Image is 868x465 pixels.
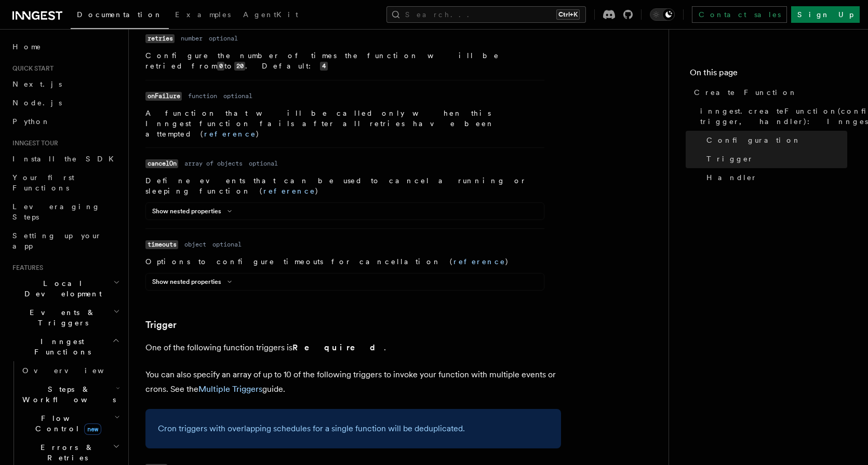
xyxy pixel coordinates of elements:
a: Handler [702,168,847,187]
span: Create Function [694,87,797,98]
p: A function that will be called only when this Inngest function fails after all retries have been ... [145,108,544,139]
span: Steps & Workflows [18,384,116,405]
dd: optional [209,34,238,43]
span: AgentKit [243,10,298,19]
span: Documentation [77,10,163,19]
p: You can also specify an array of up to 10 of the following triggers to invoke your function with ... [145,367,561,396]
p: Cron triggers with overlapping schedules for a single function will be deduplicated. [158,421,549,436]
code: timeouts [145,240,178,249]
dd: array of objects [184,159,243,168]
dd: optional [223,92,252,100]
a: inngest.createFunction(configuration, trigger, handler): InngestFunction [696,102,847,131]
a: AgentKit [237,3,304,28]
span: Setting up your app [12,231,102,250]
a: Trigger [702,149,847,168]
span: Your first Functions [12,173,74,192]
span: Home [12,42,42,52]
button: Search...Ctrl+K [386,6,586,23]
button: Toggle dark mode [650,8,675,21]
button: Events & Triggers [8,303,122,332]
a: Create Function [690,83,847,102]
a: Overview [18,361,122,380]
a: Contact sales [692,6,787,23]
a: reference [263,187,315,195]
span: Local Development [8,278,113,299]
a: Python [8,112,122,131]
p: Configure the number of times the function will be retried from to . Default: [145,50,544,72]
span: Inngest Functions [8,336,112,357]
a: Your first Functions [8,168,122,197]
a: Setting up your app [8,226,122,255]
a: reference [453,257,505,266]
a: Leveraging Steps [8,197,122,226]
code: 0 [217,62,224,71]
span: Flow Control [18,413,114,434]
span: Install the SDK [12,155,120,163]
p: One of the following function triggers is . [145,340,561,355]
button: Show nested properties [152,278,236,286]
span: Features [8,264,43,272]
a: Home [8,37,122,56]
code: cancelOn [145,159,178,168]
button: Show nested properties [152,207,236,215]
span: Configuration [706,135,801,145]
button: Inngest Functions [8,332,122,361]
span: Events & Triggers [8,307,113,328]
span: Trigger [706,154,754,164]
a: Install the SDK [8,149,122,168]
span: Node.js [12,99,62,107]
kbd: Ctrl+K [556,9,580,20]
dd: optional [212,240,242,249]
a: Configuration [702,131,847,149]
span: Quick start [8,64,54,73]
span: Handler [706,172,757,183]
strong: Required [292,343,384,352]
span: Errors & Retries [18,442,113,463]
a: Trigger [145,318,177,332]
dd: number [181,34,203,43]
span: Inngest tour [8,139,58,147]
span: Overview [22,366,129,375]
button: Steps & Workflows [18,380,122,409]
dd: function [188,92,217,100]
code: 4 [320,62,327,71]
button: Flow Controlnew [18,409,122,438]
span: Examples [175,10,231,19]
a: Node.js [8,93,122,112]
dd: optional [249,159,278,168]
a: Multiple Triggers [198,384,262,394]
code: onFailure [145,92,182,101]
code: 20 [234,62,245,71]
span: Next.js [12,80,62,88]
a: Examples [169,3,237,28]
span: Python [12,117,50,126]
button: Local Development [8,274,122,303]
a: Documentation [71,3,169,29]
a: reference [204,130,256,138]
span: new [84,423,101,435]
dd: object [184,240,206,249]
h4: On this page [690,66,847,83]
p: Options to configure timeouts for cancellation ( ) [145,256,544,267]
a: Sign Up [791,6,860,23]
span: Leveraging Steps [12,202,100,221]
a: Next.js [8,75,122,93]
p: Define events that can be used to cancel a running or sleeping function ( ) [145,175,544,196]
code: retries [145,34,175,43]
